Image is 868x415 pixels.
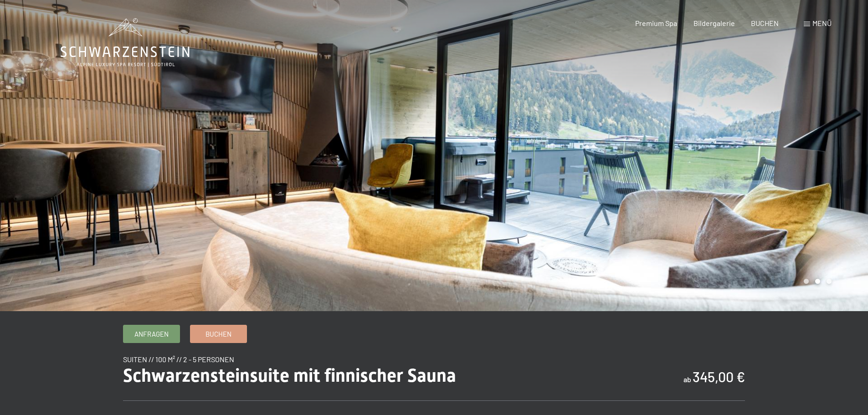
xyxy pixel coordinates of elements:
[693,369,745,385] b: 345,00 €
[123,325,180,343] a: Anfragen
[123,355,234,364] span: Suiten // 100 m² // 2 - 5 Personen
[693,19,735,27] a: Bildergalerie
[635,19,677,27] a: Premium Spa
[190,325,247,343] a: Buchen
[751,19,779,27] a: BUCHEN
[683,375,691,384] span: ab
[123,365,456,386] span: Schwarzensteinsuite mit finnischer Sauna
[205,329,231,339] span: Buchen
[134,329,169,339] span: Anfragen
[812,19,832,27] span: Menü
